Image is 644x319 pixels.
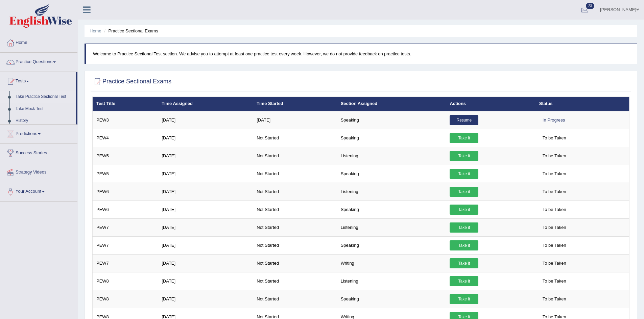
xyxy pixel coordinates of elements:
[158,201,253,218] td: [DATE]
[253,254,337,272] td: Not Started
[92,77,171,87] h2: Practice Sectional Exams
[450,115,478,125] a: Resume
[539,133,570,143] span: To be Taken
[253,183,337,201] td: Not Started
[539,115,568,125] div: In Progress
[535,97,629,111] th: Status
[93,290,158,308] td: PEW8
[539,205,570,215] span: To be Taken
[93,165,158,183] td: PEW5
[93,183,158,201] td: PEW6
[13,91,76,103] a: Take Practice Sectional Test
[253,111,337,129] td: [DATE]
[13,115,76,127] a: History
[158,236,253,254] td: [DATE]
[337,201,446,218] td: Speaking
[450,258,478,268] a: Take it
[337,165,446,183] td: Speaking
[93,201,158,218] td: PEW6
[0,33,77,50] a: Home
[337,147,446,165] td: Listening
[337,254,446,272] td: Writing
[158,290,253,308] td: [DATE]
[158,254,253,272] td: [DATE]
[450,169,478,179] a: Take it
[93,97,158,111] th: Test Title
[450,205,478,215] a: Take it
[93,147,158,165] td: PEW5
[337,129,446,147] td: Speaking
[253,201,337,218] td: Not Started
[539,151,570,161] span: To be Taken
[539,240,570,250] span: To be Taken
[158,183,253,201] td: [DATE]
[253,236,337,254] td: Not Started
[450,276,478,286] a: Take it
[253,290,337,308] td: Not Started
[337,290,446,308] td: Speaking
[93,254,158,272] td: PEW7
[539,222,570,233] span: To be Taken
[0,53,77,70] a: Practice Questions
[93,272,158,290] td: PEW8
[253,272,337,290] td: Not Started
[93,111,158,129] td: PEW3
[253,218,337,236] td: Not Started
[450,240,478,250] a: Take it
[93,129,158,147] td: PEW4
[450,151,478,161] a: Take it
[158,218,253,236] td: [DATE]
[450,187,478,197] a: Take it
[539,294,570,304] span: To be Taken
[158,165,253,183] td: [DATE]
[539,187,570,197] span: To be Taken
[539,258,570,268] span: To be Taken
[0,125,77,141] a: Predictions
[450,133,478,143] a: Take it
[0,144,77,161] a: Success Stories
[337,183,446,201] td: Listening
[158,147,253,165] td: [DATE]
[337,218,446,236] td: Listening
[253,165,337,183] td: Not Started
[337,272,446,290] td: Listening
[90,28,101,33] a: Home
[539,169,570,179] span: To be Taken
[253,129,337,147] td: Not Started
[586,3,594,9] span: 23
[13,103,76,115] a: Take Mock Test
[0,72,76,89] a: Tests
[337,111,446,129] td: Speaking
[158,97,253,111] th: Time Assigned
[446,97,535,111] th: Actions
[0,163,77,180] a: Strategy Videos
[253,97,337,111] th: Time Started
[450,222,478,233] a: Take it
[102,28,158,34] li: Practice Sectional Exams
[337,97,446,111] th: Section Assigned
[93,236,158,254] td: PEW7
[93,218,158,236] td: PEW7
[337,236,446,254] td: Speaking
[0,182,77,199] a: Your Account
[158,272,253,290] td: [DATE]
[539,276,570,286] span: To be Taken
[450,294,478,304] a: Take it
[93,51,630,57] p: Welcome to Practice Sectional Test section. We advise you to attempt at least one practice test e...
[158,111,253,129] td: [DATE]
[253,147,337,165] td: Not Started
[158,129,253,147] td: [DATE]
